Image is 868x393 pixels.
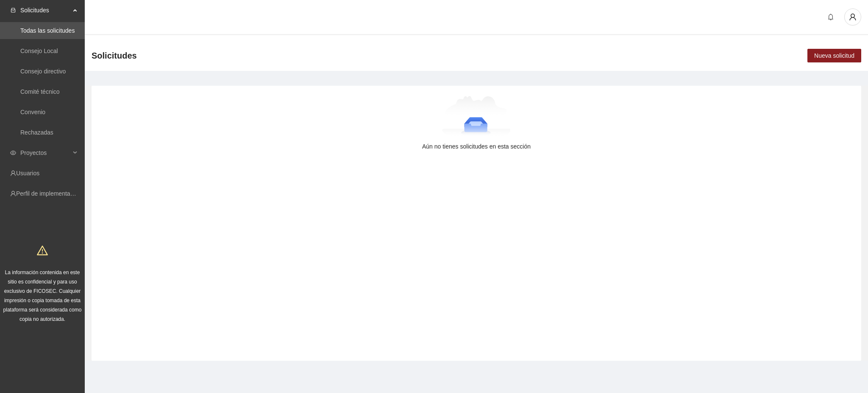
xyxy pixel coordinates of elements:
[20,129,53,136] a: Rechazadas
[20,48,58,54] a: Consejo Local
[10,7,16,13] span: inbox
[20,144,70,161] span: Proyectos
[845,13,861,21] span: user
[844,8,861,25] button: user
[824,14,837,20] span: bell
[105,142,848,151] div: Aún no tienes solicitudes en esta sección
[20,2,70,19] span: Solicitudes
[20,27,75,34] a: Todas las solicitudes
[20,109,45,115] a: Convenio
[16,170,39,177] a: Usuarios
[824,10,837,24] button: bell
[3,269,82,322] span: La información contenida en este sitio es confidencial y para uso exclusivo de FICOSEC. Cualquier...
[20,68,66,75] a: Consejo directivo
[442,96,511,138] img: Aún no tienes solicitudes en esta sección
[92,49,137,62] span: Solicitudes
[807,49,861,62] button: Nueva solicitud
[37,245,48,256] span: warning
[814,51,854,60] span: Nueva solicitud
[10,150,16,156] span: eye
[16,190,82,197] a: Perfil de implementadora
[20,88,60,95] a: Comité técnico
